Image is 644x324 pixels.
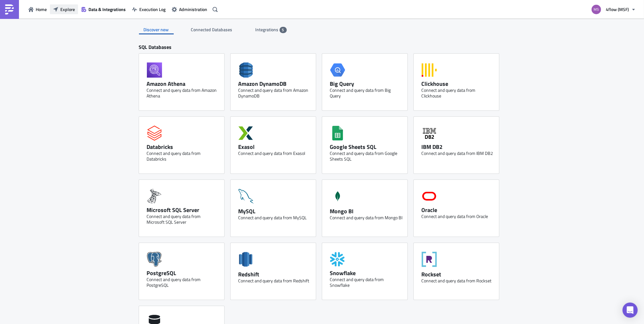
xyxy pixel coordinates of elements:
[606,6,629,13] span: 4flow (MSF)
[147,269,220,277] div: PostgreSQL
[238,150,311,156] div: Connect and query data from Exasol
[588,3,639,16] button: 4flow (MSF)
[179,6,207,13] span: Administration
[422,87,494,99] div: Connect and query data from Clickhouse
[139,44,505,54] div: SQL Databases
[330,143,403,150] div: Google Sheets SQL
[78,4,129,14] button: Data & Integrations
[238,278,311,284] div: Connect and query data from Redshift
[139,25,174,34] div: Discover new
[147,214,220,225] div: Connect and query data from Microsoft SQL Server
[591,4,602,15] img: Avatar
[4,4,15,15] img: PushMetrics
[88,6,126,13] span: Data & Integrations
[330,150,403,162] div: Connect and query data from Google Sheets SQL
[147,87,220,99] div: Connect and query data from Amazon Athena
[238,143,311,150] div: Exasol
[129,4,169,14] button: Execution Log
[50,4,78,14] button: Explore
[147,277,220,288] div: Connect and query data from PostgreSQL
[330,277,403,288] div: Connect and query data from Snowflake
[422,206,494,214] div: Oracle
[36,6,47,13] span: Home
[330,269,403,277] div: Snowflake
[282,27,284,32] span: 5
[238,208,311,215] div: MySQL
[330,87,403,99] div: Connect and query data from Big Query
[422,80,494,87] div: Clickhouse
[330,208,403,215] div: Mongo BI
[191,26,233,33] span: Connected Databases
[25,4,50,14] button: Home
[330,80,403,87] div: Big Query
[422,150,494,156] div: Connect and query data from IBM DB2
[238,87,311,99] div: Connect and query data from Amazon DynamoDB
[422,126,437,141] svg: IBM DB2
[60,6,75,13] span: Explore
[147,206,220,214] div: Microsoft SQL Server
[139,6,166,13] span: Execution Log
[147,80,220,87] div: Amazon Athena
[422,143,494,150] div: IBM DB2
[422,271,494,278] div: Rockset
[256,26,280,33] span: Integrations
[169,4,210,14] button: Administration
[623,303,638,318] div: Open Intercom Messenger
[238,80,311,87] div: Amazon DynamoDB
[147,150,220,162] div: Connect and query data from Databricks
[422,214,494,219] div: Connect and query data from Oracle
[147,143,220,150] div: Databricks
[330,215,403,221] div: Connect and query data from Mongo BI
[422,278,494,284] div: Connect and query data from Rockset
[238,271,311,278] div: Redshift
[238,215,311,221] div: Connect and query data from MySQL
